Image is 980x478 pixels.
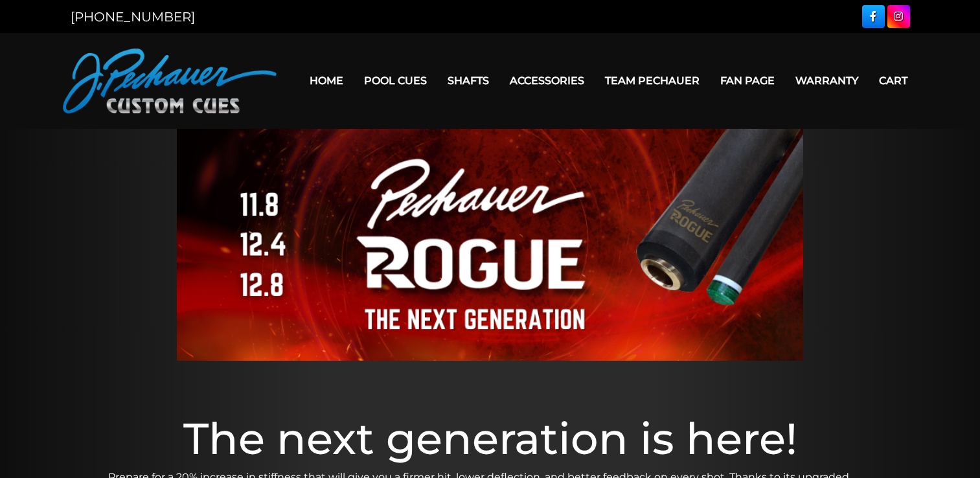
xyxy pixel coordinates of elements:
[595,64,710,97] a: Team Pechauer
[785,64,869,97] a: Warranty
[437,64,499,97] a: Shafts
[354,64,437,97] a: Pool Cues
[299,64,354,97] a: Home
[108,413,872,464] h1: The next generation is here!
[71,9,195,25] a: [PHONE_NUMBER]
[710,64,785,97] a: Fan Page
[499,64,595,97] a: Accessories
[63,49,277,113] img: Pechauer Custom Cues
[869,64,918,97] a: Cart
